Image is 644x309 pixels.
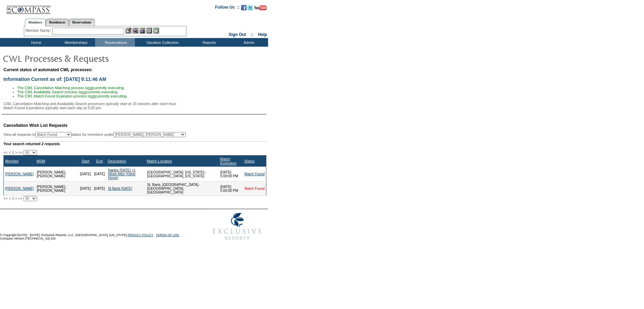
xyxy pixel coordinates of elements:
span: The CWL Availability Search process is currently executing. [17,90,118,94]
span: 1 [12,196,14,200]
a: [PERSON_NAME] [5,187,34,190]
span: << [3,150,8,154]
td: [DATE] 5:00:00 PM [219,181,243,196]
img: Exclusive Resorts [206,209,268,244]
td: Follow Us :: [215,4,240,12]
td: [DATE] [79,181,92,196]
img: b_edit.gif [126,28,131,34]
td: Admin [228,38,268,47]
td: [DATE] [92,181,106,196]
span: >> [18,150,22,154]
a: Match Found [245,172,265,176]
span: The CWL Match Found Expiration process is currently executing. [17,94,127,98]
div: CWL Cancellation Matching and Availability Search processes typically start at 15 minutes after e... [3,102,266,110]
td: Reservations [95,38,135,47]
td: Home [16,38,55,47]
a: Follow us on Twitter [248,7,253,11]
span: < [9,150,11,154]
a: Sign Out [229,32,246,37]
span: >> [18,196,22,200]
span: :: [251,32,254,37]
img: Impersonate [139,28,145,34]
td: [PERSON_NAME], [PERSON_NAME] [35,167,79,181]
span: Cancellation Wish List Requests [3,123,67,128]
span: < [9,196,11,200]
a: Residences [46,19,69,26]
div: Your search returned 2 requests [3,141,266,146]
u: not [88,86,93,90]
img: Become our fan on Facebook [241,5,247,10]
a: Start [82,159,90,163]
span: The CWL Cancellation Matching process is currently executing. [17,86,125,90]
a: PRIVACY POLICY [128,233,153,237]
a: MSM [37,159,45,163]
a: Naples [DATE] +1 Week After (Other Home) [108,168,136,180]
td: Memberships [55,38,95,47]
a: St Barts [DATE] [108,187,132,190]
a: Member [5,159,19,163]
img: Subscribe to our YouTube Channel [254,5,267,10]
span: > [15,150,17,154]
span: << [3,196,8,200]
img: Reservations [146,28,152,34]
u: not [81,90,86,94]
td: [PERSON_NAME], [PERSON_NAME] [35,181,79,196]
a: Status [244,159,255,163]
img: b_calculator.gif [153,28,159,34]
td: Vacation Collection [135,38,188,47]
a: Subscribe to our YouTube Channel [254,7,267,11]
a: Match Found [245,187,265,190]
u: not [90,94,95,98]
a: Members [25,19,46,26]
div: View all requests in status for members under [3,132,186,137]
img: Follow us on Twitter [248,5,253,10]
span: Current status of automated CWL processes: [3,67,93,72]
span: Information Current as of: [DATE] 9:11:46 AM [3,76,106,82]
span: > [15,196,17,200]
a: Become our fan on Facebook [241,7,247,11]
span: 1 [12,150,14,154]
td: Reports [188,38,228,47]
a: Reservations [69,19,95,26]
td: [DATE] [92,167,106,181]
td: [GEOGRAPHIC_DATA], [US_STATE] - [GEOGRAPHIC_DATA], [US_STATE] [146,167,219,181]
a: End [96,159,103,163]
td: St. Barts, [GEOGRAPHIC_DATA] - [GEOGRAPHIC_DATA], [GEOGRAPHIC_DATA] [146,181,219,196]
a: Description [108,159,126,163]
td: [DATE] [79,167,92,181]
img: View [132,28,138,34]
a: Match Location [147,159,172,163]
td: [DATE] 5:00:00 PM [219,167,243,181]
a: Help [258,32,267,37]
a: Match Expiration [220,157,237,165]
a: TERMS OF USE [156,233,180,237]
a: [PERSON_NAME] [5,172,34,176]
div: Member Name: [26,28,52,34]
